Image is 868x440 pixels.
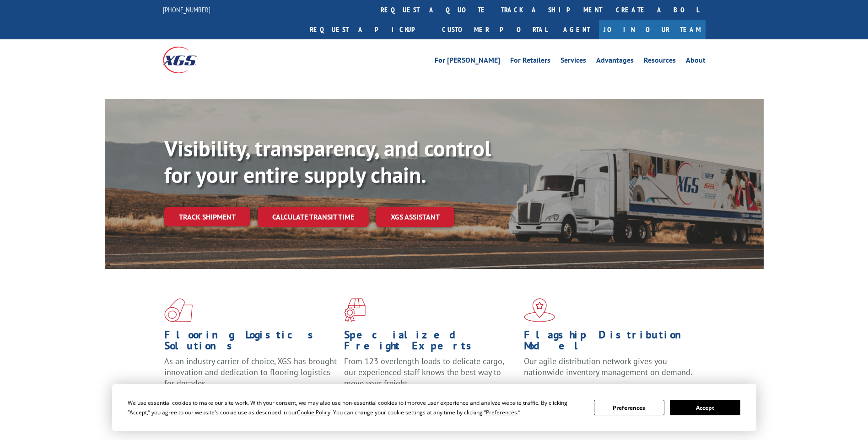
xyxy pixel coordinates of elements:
a: About [686,57,706,67]
a: Customer Portal [435,20,554,39]
a: For Retailers [510,57,550,67]
p: From 123 overlength loads to delicate cargo, our experienced staff knows the best way to move you... [344,356,517,397]
a: Services [561,57,586,67]
a: For [PERSON_NAME] [435,57,500,67]
span: As an industry carrier of choice, XGS has brought innovation and dedication to flooring logistics... [164,356,337,388]
a: Resources [644,57,676,67]
h1: Flagship Distribution Model [524,329,697,356]
a: Agent [554,20,599,39]
div: Cookie Consent Prompt [112,384,756,431]
img: xgs-icon-total-supply-chain-intelligence-red [164,298,193,322]
span: Preferences [486,408,517,416]
span: Our agile distribution network gives you nationwide inventory management on demand. [524,356,692,377]
h1: Flooring Logistics Solutions [164,329,337,356]
a: Request a pickup [303,20,435,39]
button: Accept [670,400,740,415]
span: Cookie Policy [297,408,330,416]
img: xgs-icon-flagship-distribution-model-red [524,298,555,322]
h1: Specialized Freight Experts [344,329,517,356]
a: Join Our Team [599,20,706,39]
b: Visibility, transparency, and control for your entire supply chain. [164,134,491,189]
div: We use essential cookies to make our site work. With your consent, we may also use non-essential ... [128,398,583,417]
button: Preferences [594,400,664,415]
a: XGS ASSISTANT [376,207,454,227]
a: [PHONE_NUMBER] [163,5,210,14]
img: xgs-icon-focused-on-flooring-red [344,298,366,322]
a: Advantages [596,57,634,67]
a: Calculate transit time [258,207,369,227]
a: Track shipment [164,207,250,226]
